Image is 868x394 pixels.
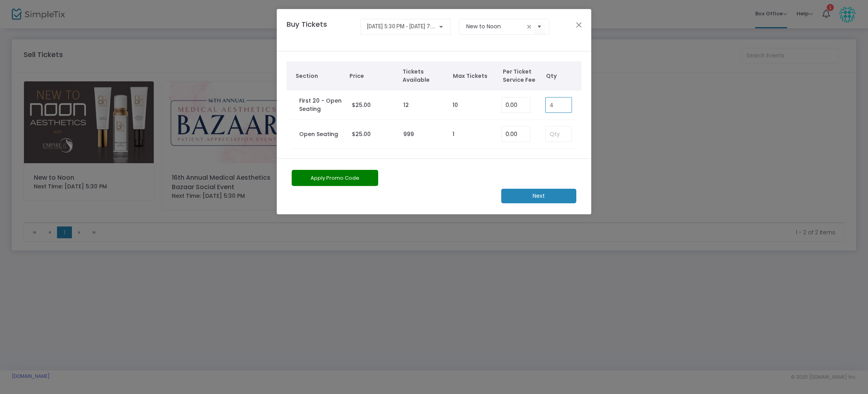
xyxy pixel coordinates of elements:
label: First 20 - Open Seating [299,97,344,113]
span: Per Ticket Service Fee [503,68,542,84]
label: Open Seating [299,130,338,138]
input: Enter Service Fee [502,98,530,112]
label: 12 [403,101,409,109]
span: $25.00 [352,101,371,109]
span: Section [296,72,342,80]
input: Enter Service Fee [502,127,530,142]
input: Qty [546,127,572,142]
span: $25.00 [352,130,371,138]
span: Max Tickets [453,72,495,80]
button: Close [574,20,584,30]
label: 1 [452,130,454,138]
span: Tickets Available [403,68,445,84]
span: Price [349,72,395,80]
span: [DATE] 5:30 PM - [DATE] 7:30 PM [367,23,447,29]
button: Select [534,18,545,35]
input: Select an event [466,22,525,31]
button: Apply Promo Code [292,170,378,186]
input: Qty [546,98,572,112]
m-button: Next [501,189,576,203]
h4: Buy Tickets [283,19,357,41]
span: Qty [546,72,577,80]
label: 10 [452,101,458,109]
label: 999 [403,130,414,138]
span: clear [524,22,534,31]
